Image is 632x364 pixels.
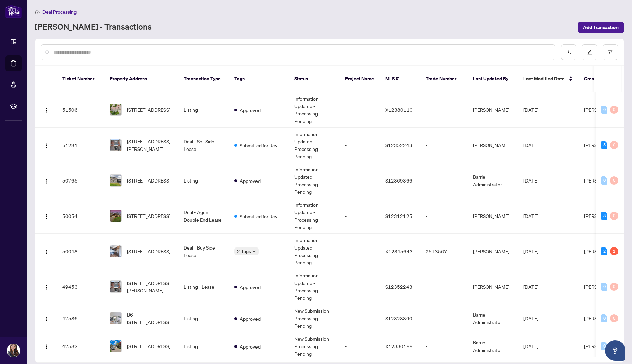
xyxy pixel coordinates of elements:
td: Deal - Agent Double End Lease [178,198,229,234]
span: [DATE] [523,107,538,113]
td: Listing [178,304,229,332]
td: Deal - Sell Side Lease [178,128,229,163]
td: Information Updated - Processing Pending [289,198,339,234]
span: Approved [240,343,261,350]
td: Barrie Administrator [468,163,518,198]
span: [STREET_ADDRESS] [127,177,170,184]
span: [STREET_ADDRESS] [127,247,170,255]
span: Submitted for Review [240,142,283,149]
span: S12352243 [385,142,412,148]
div: 1 [610,247,618,255]
th: Transaction Type [178,66,229,92]
td: - [339,234,380,269]
td: - [420,92,468,128]
button: Logo [41,175,52,186]
span: home [35,10,40,14]
span: X12330199 [385,343,413,349]
span: Approved [240,315,261,322]
button: Logo [41,246,52,257]
td: 51506 [57,92,104,128]
td: - [420,304,468,332]
td: - [339,304,380,332]
img: Logo [43,214,49,219]
div: 0 [601,283,607,291]
span: [DATE] [523,343,538,349]
span: download [566,50,571,55]
th: Status [289,66,339,92]
img: thumbnail-img [110,312,121,324]
span: [PERSON_NAME] [584,284,621,290]
td: Information Updated - Processing Pending [289,128,339,163]
div: 0 [610,212,618,220]
a: [PERSON_NAME] - Transactions [35,21,152,33]
div: 0 [610,283,618,291]
span: S12369366 [385,177,412,184]
th: Created By [579,66,619,92]
td: [PERSON_NAME] [468,269,518,304]
img: Profile Icon [7,344,20,357]
div: 0 [601,106,607,114]
span: [DATE] [523,284,538,290]
span: [STREET_ADDRESS] [127,106,170,113]
div: 2 [601,247,607,255]
div: 0 [610,176,618,185]
td: - [420,163,468,198]
td: New Submission - Processing Pending [289,332,339,360]
td: Information Updated - Processing Pending [289,163,339,198]
span: Approved [240,177,261,185]
span: [PERSON_NAME] [584,177,621,184]
span: [PERSON_NAME] [584,315,621,321]
td: - [339,332,380,360]
span: X12345643 [385,248,413,254]
td: 49453 [57,269,104,304]
td: Barrie Administrator [468,332,518,360]
span: S12352243 [385,284,412,290]
th: Property Address [104,66,178,92]
th: MLS # [380,66,420,92]
div: 0 [601,176,607,185]
span: S12312125 [385,213,412,219]
th: Ticket Number [57,66,104,92]
td: Information Updated - Processing Pending [289,269,339,304]
td: Information Updated - Processing Pending [289,234,339,269]
span: [PERSON_NAME] [584,343,621,349]
td: - [339,92,380,128]
span: Approved [240,106,261,114]
td: 50765 [57,163,104,198]
span: [DATE] [523,315,538,321]
div: 8 [601,212,607,220]
td: - [339,163,380,198]
td: - [339,269,380,304]
img: Logo [43,178,49,184]
img: thumbnail-img [110,139,121,151]
img: logo [5,5,22,18]
td: - [420,332,468,360]
button: download [561,44,576,60]
td: Information Updated - Processing Pending [289,92,339,128]
button: edit [582,44,597,60]
div: 0 [601,314,607,322]
span: Add Transaction [583,22,619,33]
button: Logo [41,140,52,151]
td: Listing - Lease [178,269,229,304]
span: B6-[STREET_ADDRESS] [127,311,173,326]
img: Logo [43,143,49,148]
span: filter [608,50,613,55]
span: [PERSON_NAME] [584,248,621,254]
img: thumbnail-img [110,340,121,352]
img: thumbnail-img [110,210,121,222]
button: filter [603,44,618,60]
td: 2513567 [420,234,468,269]
th: Trade Number [420,66,468,92]
td: - [420,128,468,163]
span: [DATE] [523,213,538,219]
td: [PERSON_NAME] [468,92,518,128]
span: Last Modified Date [523,75,565,82]
div: 5 [601,141,607,149]
button: Open asap [605,340,625,361]
button: Logo [41,341,52,352]
span: [STREET_ADDRESS][PERSON_NAME] [127,279,173,294]
th: Project Name [339,66,380,92]
td: - [339,128,380,163]
span: [PERSON_NAME] [584,142,621,148]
